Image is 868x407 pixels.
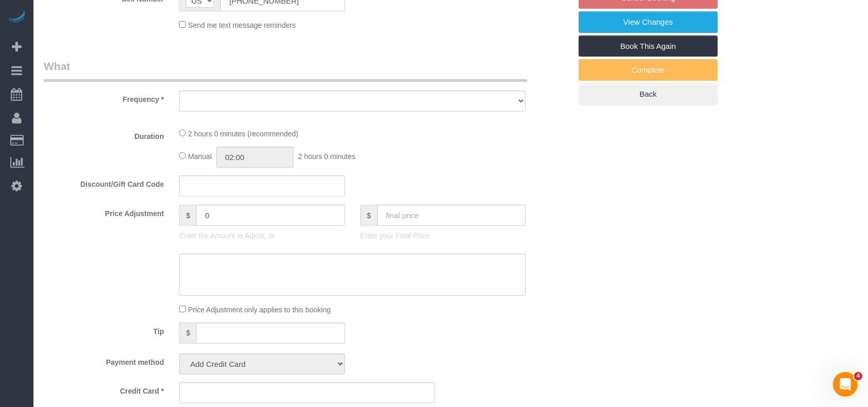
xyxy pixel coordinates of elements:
span: Manual [188,152,212,161]
span: $ [360,205,377,226]
a: Back [579,83,718,105]
a: View Changes [579,11,718,33]
iframe: Intercom live chat [833,372,858,397]
p: Enter the Amount to Adjust, or [179,231,344,241]
label: Payment method [36,353,171,367]
legend: What [44,59,527,82]
iframe: Secure card payment input frame [188,388,426,398]
span: 4 [854,372,862,380]
label: Discount/Gift Card Code [36,175,171,189]
span: $ [179,323,196,344]
label: Credit Card * [36,382,171,396]
img: Automaid Logo [6,10,27,25]
label: Price Adjustment [36,205,171,219]
label: Frequency * [36,91,171,104]
span: Price Adjustment only applies to this booking [188,306,331,314]
span: 2 hours 0 minutes [298,152,355,161]
p: Enter your Final Price [360,231,526,241]
span: Send me text message reminders [188,21,296,29]
label: Tip [36,323,171,337]
a: Book This Again [579,36,718,57]
span: $ [179,205,196,226]
span: 2 hours 0 minutes (recommended) [188,130,298,138]
label: Duration [36,128,171,141]
input: final price [377,205,526,226]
